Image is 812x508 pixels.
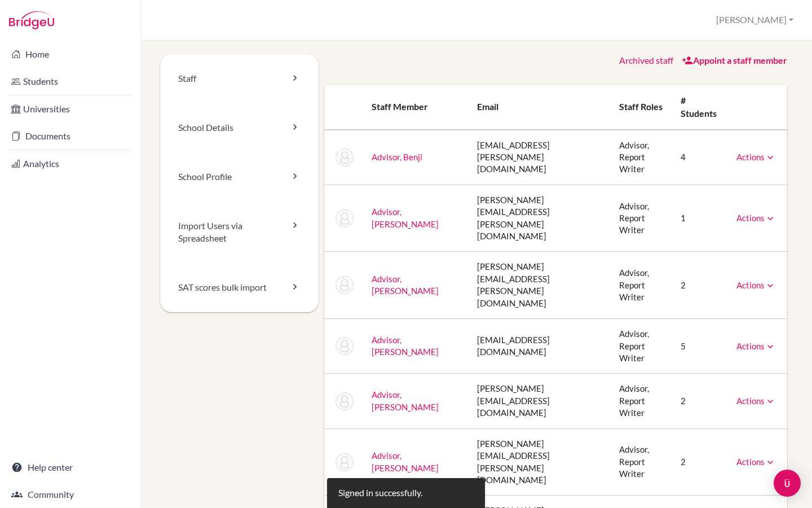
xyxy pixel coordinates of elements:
a: Actions [736,341,776,351]
a: School Details [160,103,319,152]
img: Bridge-U [9,11,54,29]
td: [EMAIL_ADDRESS][PERSON_NAME][DOMAIN_NAME] [468,130,610,185]
a: Universities [2,98,138,120]
a: Analytics [2,152,138,175]
a: Advisor, [PERSON_NAME] [372,207,439,229]
td: Advisor, Report Writer [610,252,672,319]
th: Staff member [363,85,468,130]
a: Help center [2,456,138,479]
a: Actions [736,213,776,223]
td: [EMAIL_ADDRESS][DOMAIN_NAME] [468,319,610,374]
td: [PERSON_NAME][EMAIL_ADDRESS][PERSON_NAME][DOMAIN_NAME] [468,185,610,252]
img: Jessica Advisor [336,209,354,227]
td: [PERSON_NAME][EMAIL_ADDRESS][DOMAIN_NAME] [468,374,610,428]
div: Signed in successfully. [338,487,422,500]
td: 2 [672,428,727,496]
td: [PERSON_NAME][EMAIL_ADDRESS][PERSON_NAME][DOMAIN_NAME] [468,428,610,496]
a: School Profile [160,152,319,202]
img: Marco Advisor [336,337,354,355]
a: Archived staff [619,55,673,65]
button: [PERSON_NAME] [711,10,798,30]
td: 5 [672,319,727,374]
img: Benji Advisor [336,148,354,167]
td: 4 [672,130,727,185]
td: Advisor, Report Writer [610,130,672,185]
a: Actions [736,396,776,406]
td: [PERSON_NAME][EMAIL_ADDRESS][PERSON_NAME][DOMAIN_NAME] [468,252,610,319]
a: Actions [736,152,776,162]
img: Lydia Advisor [336,276,354,294]
a: Actions [736,280,776,290]
a: Documents [2,125,138,147]
div: Open Intercom Messenger [774,470,801,497]
td: 2 [672,374,727,428]
a: Advisor, [PERSON_NAME] [372,389,439,411]
a: Home [2,43,138,65]
img: Nandini Advisor [336,392,354,410]
a: SAT scores bulk import [160,263,319,312]
th: Email [468,85,610,130]
a: Appoint a staff member [682,55,787,65]
a: Actions [736,457,776,467]
td: Advisor, Report Writer [610,374,672,428]
td: Advisor, Report Writer [610,428,672,496]
td: Advisor, Report Writer [610,319,672,374]
a: Import Users via Spreadsheet [160,202,319,264]
a: Advisor, Benji [372,152,422,162]
td: 1 [672,185,727,252]
td: 2 [672,252,727,319]
a: Advisor, [PERSON_NAME] [372,450,439,472]
th: # students [672,85,727,130]
td: Advisor, Report Writer [610,185,672,252]
a: Staff [160,54,319,103]
a: Advisor, [PERSON_NAME] [372,274,439,296]
img: Riya Advisor [336,453,354,471]
a: Advisor, [PERSON_NAME] [372,335,439,357]
th: Staff roles [610,85,672,130]
a: Students [2,70,138,93]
